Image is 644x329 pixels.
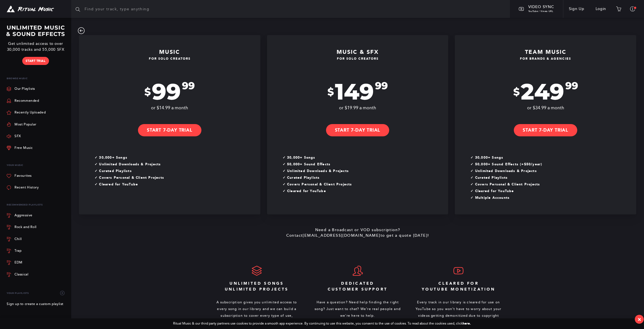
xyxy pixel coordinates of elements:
a: EDM [7,257,67,268]
a: SFX [7,130,21,142]
li: 30,000+ Songs [95,154,256,161]
li: Unlimited Downloads & Projects [470,168,632,174]
li: Curated Playlists [470,174,632,181]
div: or $14.99 a month [79,103,260,111]
a: Recently Uploaded [7,107,46,118]
a: Aggressive [7,210,67,221]
h4: Unlimited Songs Unlimited Projects [213,280,301,292]
p: Have a question? Need help finding the right song? Just want to chat? We’re real people and we're... [314,299,401,319]
li: Covers Personal & Client Projects [95,174,256,181]
p: Every track in our library is cleared for use on YouTube so you won’t have to worry about your vi... [415,299,502,326]
a: Sign up to create a custom playlist [7,299,63,309]
div: Ritual Music & our third party partners use cookies to provide a smooth app experience. By contin... [173,322,471,326]
div: Classical [14,273,28,276]
li: 50,000+ Sound Effects (+$50/year) [470,161,632,168]
a: Free Music [7,142,33,154]
a: Trap [7,245,67,257]
a: Recent History [7,182,39,193]
p: A subscription gives you unlimited access to every song in our library and we can build a subscri... [213,299,301,326]
a: Favourites [7,170,32,182]
a: Login [590,1,612,17]
h4: Team Music [459,44,632,67]
span: YouTube / Vimeo URL [528,10,553,13]
img: Ritual Music [7,6,54,13]
div: 99 [375,81,388,91]
div: 149 [327,81,374,103]
a: Start 7-Day Trial [514,124,577,136]
p: For Solo Creators [272,55,444,61]
li: Unlimited Downloads & Projects [283,168,444,174]
h4: Cleared for YouTube Monetization [415,280,502,292]
a: Chill [7,233,67,245]
p: Your Music [7,161,67,170]
h4: Music & SFX [272,44,444,67]
a: Recommended [7,95,39,107]
div: 99 [182,81,195,91]
div: Rock and Roll [14,226,37,229]
a: Start Trial [22,57,49,65]
span: $ [327,87,334,97]
div: 99 [144,81,181,103]
p: For Solo Creators [83,55,256,61]
p: Contact to get a quote [DATE]! [76,233,640,238]
div: or $34.99 a month [455,103,636,111]
div: 99 [565,81,578,91]
li: 50,000+ Sound Effects [283,161,444,168]
a: Start 7-Day Trial [138,124,201,136]
h4: Dedicated Customer Support [314,280,401,292]
a: Sign Up [563,1,590,17]
p: For Brands & Agencies [459,55,632,61]
a: Classical [7,269,67,280]
li: Cleared for YouTube [470,188,632,194]
li: Multiple Accounts [470,194,632,201]
div: EDM [14,261,23,264]
a: Most Popular [7,118,36,130]
li: Cleared for YouTube [95,181,256,188]
a: [EMAIL_ADDRESS][DOMAIN_NAME] [303,233,380,238]
div: Your Playlists [7,287,67,299]
div: Trap [14,249,21,253]
li: 30,000+ Songs [283,154,444,161]
p: Browse Music [7,74,67,83]
li: Cleared for YouTube [283,188,444,194]
a: Start 7-Day Trial [326,124,389,136]
div: or $19.99 a month [267,103,448,111]
li: 30,000+ Songs [470,154,632,161]
li: Covers Personal & Client Projects [283,181,444,188]
li: Curated Playlists [283,174,444,181]
div: Chill [14,238,22,241]
span: Video Sync [528,4,554,9]
li: Unlimited Downloads & Projects [95,161,256,168]
div: 249 [513,81,564,103]
li: Covers Personal & Client Projects [470,181,632,188]
a: Rock and Roll [7,221,67,233]
h3: UNLIMITED MUSIC & SOUND EFFECTS [4,25,67,37]
p: Need a Broadcast or VOD subscription? [76,228,640,233]
li: Curated Playlists [95,168,256,174]
div: Aggressive [14,214,33,217]
a: here. [463,321,471,325]
div: Recommended Playlists [7,200,67,209]
p: Get unlimited access to over 30,000 tracks and 55,000 SFX [4,41,67,52]
a: Our Playlists [7,83,35,95]
span: $ [513,87,520,97]
span: $ [144,87,151,97]
div: × [638,316,641,323]
h4: Music [83,44,256,67]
